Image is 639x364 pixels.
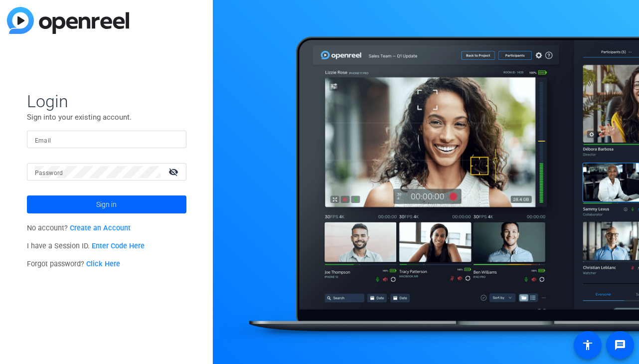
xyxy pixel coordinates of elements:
[27,195,186,213] button: Sign in
[582,339,594,351] mat-icon: accessibility
[35,137,51,144] mat-label: Email
[35,134,178,146] input: Enter Email Address
[96,192,117,217] span: Sign in
[92,242,145,250] a: Enter Code Here
[162,165,186,179] mat-icon: visibility_off
[27,112,186,123] p: Sign into your existing account.
[27,242,145,250] span: I have a Session ID.
[7,7,129,34] img: blue-gradient.svg
[35,170,63,177] mat-label: Password
[86,260,120,268] a: Click Here
[27,224,131,232] span: No account?
[70,224,131,232] a: Create an Account
[27,91,186,112] span: Login
[27,260,121,268] span: Forgot password?
[614,339,626,351] mat-icon: message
